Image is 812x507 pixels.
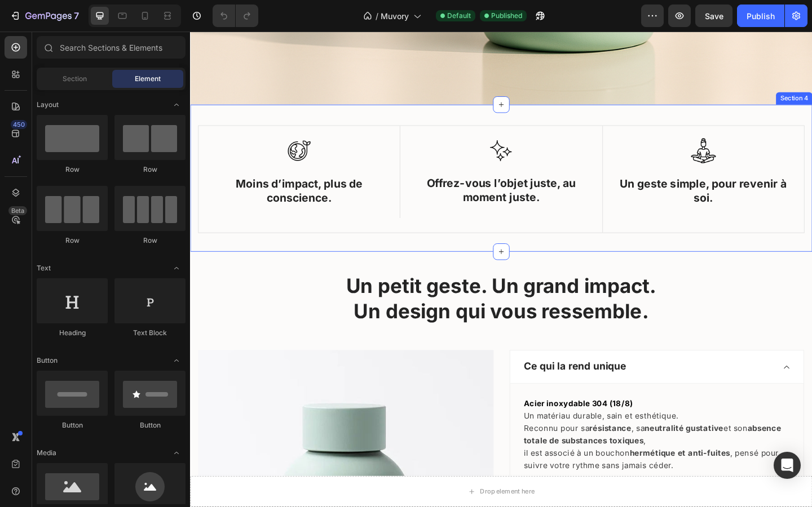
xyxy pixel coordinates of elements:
button: Publish [737,5,784,27]
div: Beta [8,206,27,215]
div: 450 [11,120,27,129]
span: Button [37,355,58,366]
img: Alt Image [545,116,572,143]
strong: neutralité gustative [495,426,580,437]
button: Save [695,5,732,27]
p: 7 [74,9,79,23]
div: Drop element here [315,496,375,505]
strong: résistance [434,426,480,437]
span: Default [447,11,471,21]
p: Reconnu pour sa , sa et son , il est associé à un bouchon , pensé pour suivre votre rythme sans j... [363,425,652,479]
div: Row [114,235,186,246]
div: Text Block [114,328,186,338]
span: Layout [37,100,59,110]
button: 7 [5,5,84,27]
span: Toggle open [167,96,186,114]
div: Heading [37,328,108,338]
span: Media [37,448,56,458]
h2: Un petit geste. Un grand impact. Un design qui vous ressemble. [168,262,509,320]
img: Alt Image [105,116,132,143]
p: Ce qui la rend unique [363,357,474,373]
strong: Moins d’impact, plus de conscience. [50,158,188,188]
span: Save [705,11,723,21]
span: Toggle open [167,444,186,462]
strong: Acier inoxydable 304 (18/8) [363,399,482,410]
div: Publish [747,10,775,22]
iframe: Design area [190,32,812,507]
strong: hermétique et anti-fuites [478,453,588,464]
div: Undo/Redo [213,5,258,27]
span: Element [135,74,161,84]
input: Search Sections & Elements [37,36,186,59]
span: Section [63,74,87,84]
div: Open Intercom Messenger [774,452,801,479]
span: Published [491,11,522,21]
img: Alt Image [325,116,351,143]
p: Un matériau durable, sain et esthétique. [363,411,652,425]
p: Offrez-vous l’objet juste, au moment juste. [243,157,433,188]
span: Toggle open [167,259,186,277]
div: Section 4 [639,68,674,78]
span: / [376,10,378,22]
div: Button [114,420,186,430]
div: Row [114,164,186,175]
p: Un geste simple, pour revenir à soi. [464,158,653,189]
div: Row [37,235,108,246]
span: Muvory [381,10,409,22]
div: Button [37,420,108,430]
span: Text [37,263,51,273]
div: Row [37,164,108,175]
span: Toggle open [167,352,186,370]
strong: absence totale de substances toxiques [363,426,643,450]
